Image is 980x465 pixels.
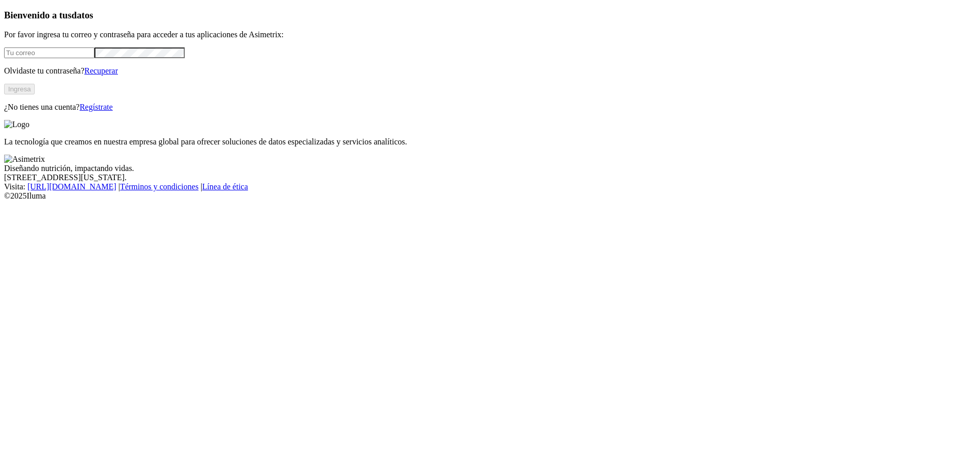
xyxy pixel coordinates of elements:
img: Logo [4,120,30,129]
a: Regístrate [80,103,113,111]
button: Ingresa [4,84,35,94]
input: Tu correo [4,47,94,58]
div: © 2025 Iluma [4,191,976,201]
p: ¿No tienes una cuenta? [4,103,976,112]
p: La tecnología que creamos en nuestra empresa global para ofrecer soluciones de datos especializad... [4,137,976,146]
div: Visita : | | [4,182,976,191]
p: Por favor ingresa tu correo y contraseña para acceder a tus aplicaciones de Asimetrix: [4,30,976,39]
a: Recuperar [84,66,118,75]
a: Términos y condiciones [120,182,199,191]
p: Olvidaste tu contraseña? [4,66,976,76]
a: Línea de ética [202,182,248,191]
img: Asimetrix [4,155,45,164]
a: [URL][DOMAIN_NAME] [28,182,116,191]
div: [STREET_ADDRESS][US_STATE]. [4,173,976,182]
h3: Bienvenido a tus [4,10,976,21]
div: Diseñando nutrición, impactando vidas. [4,164,976,173]
span: datos [71,10,93,20]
